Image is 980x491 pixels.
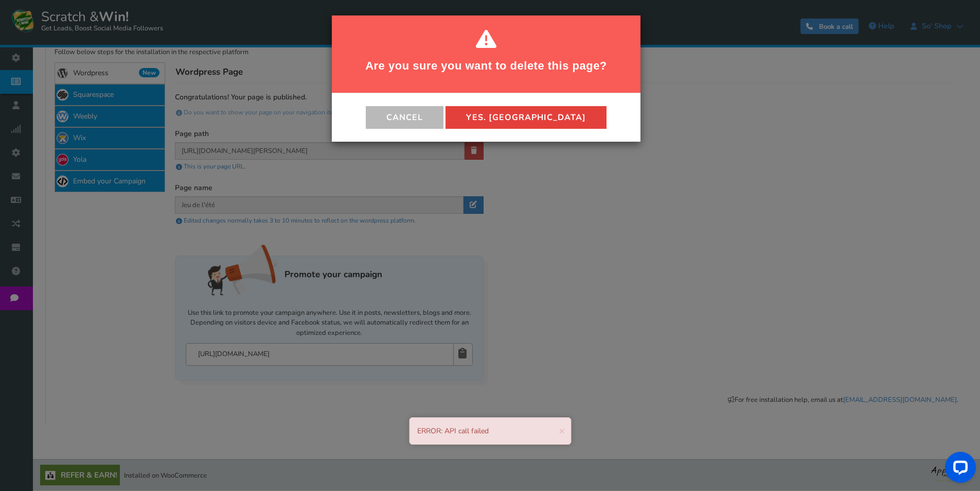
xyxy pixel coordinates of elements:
span: × [559,424,565,438]
iframe: LiveChat chat widget [937,448,980,491]
h2: Are you sure you want to delete this page? [345,52,628,80]
button: Cancel [366,106,443,129]
div: ERROR: API call failed [409,417,571,445]
button: Yes. [GEOGRAPHIC_DATA] [446,106,607,129]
